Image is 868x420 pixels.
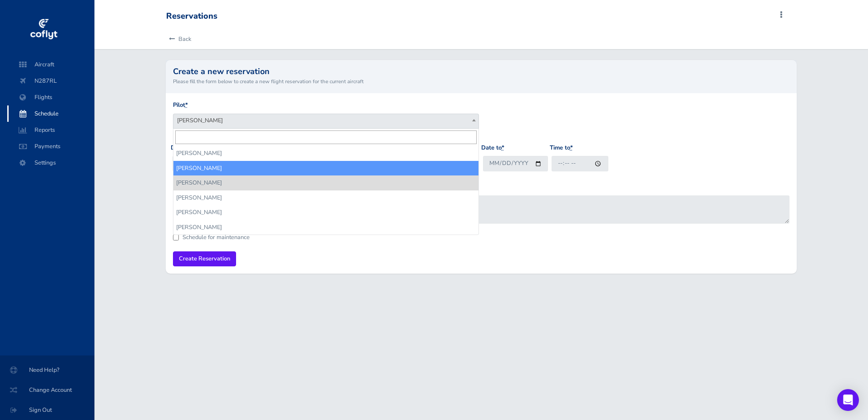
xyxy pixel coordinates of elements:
[481,143,504,153] label: Date to
[173,67,789,75] h2: Create a new reservation
[837,389,859,411] div: Open Intercom Messenger
[173,205,478,220] li: [PERSON_NAME]
[16,56,85,73] span: Aircraft
[173,251,236,266] input: Create Reservation
[173,77,789,85] small: Please fill the form below to create a new flight reservation for the current aircraft
[166,29,191,49] a: Back
[173,179,789,188] p: These times are shown in your selected time zone:
[173,100,188,110] label: Pilot
[16,73,85,89] span: N287RL
[29,16,59,43] img: coflyt logo
[570,144,573,152] abbr: required
[16,155,85,171] span: Settings
[173,146,478,160] li: [PERSON_NAME]
[171,143,201,153] label: Date from
[185,101,188,109] abbr: required
[16,89,85,105] span: Flights
[173,175,478,190] li: [PERSON_NAME]
[173,220,478,235] li: [PERSON_NAME]
[11,362,84,378] span: Need Help?
[550,143,573,153] label: Time to
[502,144,504,152] abbr: required
[173,114,478,127] span: Patrick Hall
[16,105,85,122] span: Schedule
[173,190,478,205] li: [PERSON_NAME]
[173,114,479,129] span: Patrick Hall
[173,161,478,175] li: [PERSON_NAME]
[16,138,85,155] span: Payments
[16,122,85,138] span: Reports
[11,402,84,418] span: Sign Out
[166,11,217,21] div: Reservations
[11,382,84,398] span: Change Account
[182,235,250,240] label: Schedule for maintenance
